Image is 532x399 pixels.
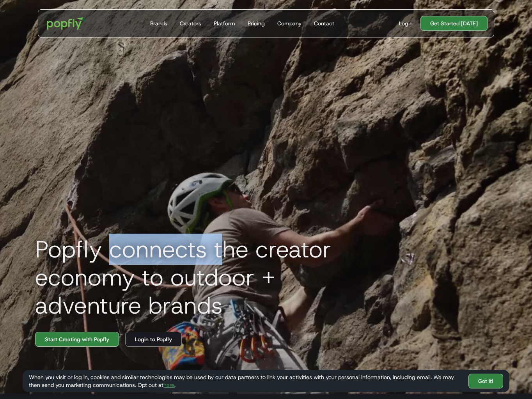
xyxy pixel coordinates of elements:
[29,235,380,319] h1: Popfly connects the creator economy to outdoor + adventure brands
[150,20,167,27] div: Brands
[41,12,92,35] a: home
[468,374,503,388] a: Got It!
[211,10,238,37] a: Platform
[214,20,235,27] div: Platform
[274,10,305,37] a: Company
[399,20,413,27] div: Login
[177,10,204,37] a: Creators
[29,373,462,389] div: When you visit or log in, cookies and similar technologies may be used by our data partners to li...
[180,20,201,27] div: Creators
[277,20,301,27] div: Company
[163,381,174,388] a: here
[396,20,416,27] a: Login
[245,10,268,37] a: Pricing
[147,10,170,37] a: Brands
[311,10,337,37] a: Contact
[420,16,488,31] a: Get Started [DATE]
[314,20,334,27] div: Contact
[125,332,182,347] a: Login to Popfly
[248,20,265,27] div: Pricing
[35,332,119,347] a: Start Creating with Popfly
